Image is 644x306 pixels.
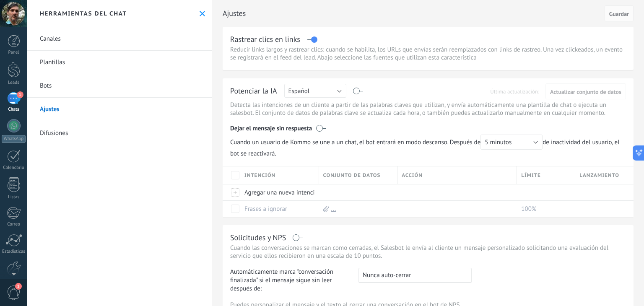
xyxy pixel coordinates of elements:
a: Canales [27,27,212,51]
h2: Herramientas del chat [40,10,127,17]
span: Guardar [609,11,629,17]
div: Solicitudes y NPS [230,233,286,242]
div: Chats [2,107,26,112]
span: Cuando un usuario de Kommo se une a un chat, el bot entrará en modo descanso. Después de [230,135,543,150]
span: Límite [521,171,541,179]
button: 5 minutos [480,135,543,150]
a: Plantillas [27,51,212,74]
div: Agregar una nueva intención [240,184,315,200]
p: Detecta las intenciones de un cliente a partir de las palabras claves que utilizan, y envía autom... [230,101,626,117]
span: Intención [244,171,275,179]
a: Ajustes [27,98,212,121]
div: Rastrear clics en links [230,34,300,44]
button: Español [284,84,346,98]
div: Correo [2,222,26,227]
div: Calendario [2,165,26,171]
div: Potenciar la IA [230,86,277,97]
div: Ajustes [397,184,513,200]
p: Reducir links largos y rastrear clics: cuando se habilita, los URLs que envías serán reemplazados... [230,46,626,62]
div: 100% [517,201,571,217]
span: 1 [17,91,23,98]
span: Lanzamiento [579,171,619,179]
div: Dejar el mensaje sin respuesta [230,119,626,135]
span: de inactividad del usuario, el bot se reactivará. [230,135,626,158]
span: Automáticamente marca "conversación finalizada" si el mensaje sigue sin leer después de: [230,268,351,293]
h2: Ajustes [223,5,602,22]
a: Frases a ignorar [244,205,287,213]
span: 5 minutos [485,138,512,146]
div: Panel [2,50,26,55]
p: Cuando las conversaciones se marcan como cerradas, el Salesbot le envía al cliente un mensaje per... [230,244,626,260]
a: ... [331,205,336,213]
span: Acción [402,171,423,179]
div: WhatsApp [2,135,26,143]
span: Español [288,87,310,95]
div: Estadísticas [2,249,26,254]
div: Listas [2,194,26,200]
span: Nunca auto-cerrar [363,271,411,279]
span: 100% [521,205,536,213]
a: Difusiones [27,121,212,145]
span: Conjunto de datos [323,171,381,179]
div: Leads [2,80,26,86]
a: Bots [27,74,212,98]
span: 1 [15,283,22,290]
div: Ajustes [575,184,625,200]
button: Guardar [605,5,634,21]
div: Ajustes [517,184,571,200]
div: Ajustes [319,184,394,200]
